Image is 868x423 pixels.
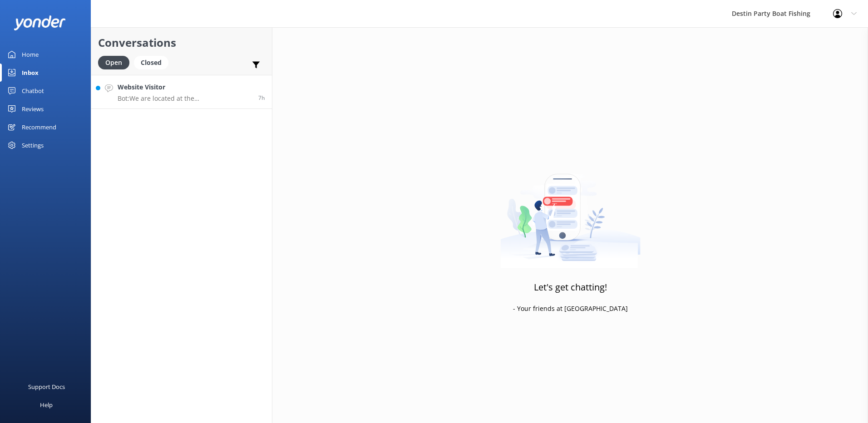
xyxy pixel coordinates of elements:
[40,396,53,414] div: Help
[118,82,252,92] h4: Website Visitor
[98,34,265,51] h2: Conversations
[22,118,56,136] div: Recommend
[534,280,607,295] h3: Let's get chatting!
[22,64,39,82] div: Inbox
[513,304,628,314] p: - Your friends at [GEOGRAPHIC_DATA]
[258,94,265,102] span: Sep 13 2025 10:06pm (UTC -05:00) America/Cancun
[22,136,44,154] div: Settings
[98,57,134,67] a: Open
[98,56,129,69] div: Open
[14,15,66,30] img: yonder-white-logo.png
[22,100,44,118] div: Reviews
[134,57,173,67] a: Closed
[28,378,65,396] div: Support Docs
[22,82,44,100] div: Chatbot
[118,94,252,103] p: Bot: We are located at the [GEOGRAPHIC_DATA] at [STREET_ADDRESS][US_STATE], which is ½ mile east ...
[91,75,272,109] a: Website VisitorBot:We are located at the [GEOGRAPHIC_DATA] at [STREET_ADDRESS][US_STATE], which i...
[500,155,641,268] img: artwork of a man stealing a conversation from at giant smartphone
[22,45,39,64] div: Home
[134,56,168,69] div: Closed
